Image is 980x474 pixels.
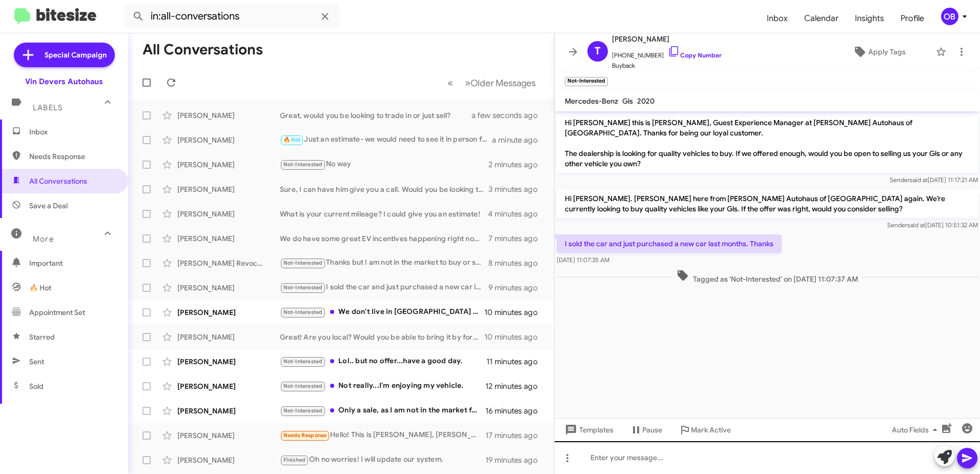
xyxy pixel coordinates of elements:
span: Appointment Set [29,307,85,318]
div: 10 minutes ago [484,332,546,342]
div: OB [941,8,958,25]
div: [PERSON_NAME] Revocable Living Trust [177,258,280,268]
div: [PERSON_NAME] [177,357,280,367]
span: Finished [283,457,306,463]
span: Older Messages [471,77,536,89]
div: [PERSON_NAME] [177,381,280,391]
button: Next [459,72,542,93]
span: Starred [29,332,55,342]
div: We don't live in [GEOGRAPHIC_DATA] anymore and not looking to sell. [280,306,484,318]
div: [PERSON_NAME] [177,209,280,219]
button: Auto Fields [884,421,949,439]
span: Needs Response [283,432,327,439]
span: Not-Interested [283,407,323,414]
span: Sender [DATE] 10:51:32 AM [887,221,978,229]
span: Mercedes-Benz [565,96,618,106]
span: Not-Interested [283,309,323,315]
div: I sold the car and just purchased a new car last months. Thanks [280,282,488,293]
div: a few seconds ago [484,110,546,121]
span: Important [29,258,116,268]
button: Apply Tags [827,43,931,61]
div: Only a sale, as I am not in the market for anything at this point [280,405,485,417]
span: Templates [563,421,614,439]
div: 16 minutes ago [485,406,546,416]
a: Insights [847,4,892,33]
span: Pause [642,421,662,439]
span: 2020 [637,96,655,106]
span: 🔥 Hot [29,283,51,293]
span: Needs Response [29,151,116,162]
span: Not-Interested [283,284,323,291]
div: What is your current mileage? I could give you an estimate! [280,209,488,219]
div: Just an estimate- we would need to see it in person for a concrete number as it depends on condit... [280,134,492,146]
span: [PHONE_NUMBER] [612,45,722,61]
span: Auto Fields [892,421,941,439]
p: Hi [PERSON_NAME]. [PERSON_NAME] here from [PERSON_NAME] Autohaus of [GEOGRAPHIC_DATA] again. We’r... [557,189,978,218]
div: [PERSON_NAME] [177,430,280,441]
div: Vin Devers Autohaus [25,76,103,87]
span: Save a Deal [29,201,68,211]
div: [PERSON_NAME] [177,406,280,416]
a: Calendar [796,4,847,33]
div: Hello! This is [PERSON_NAME], [PERSON_NAME]'s wife. We may be interested in selling our 2014 Hond... [280,429,485,441]
span: Tagged as 'Not-Interested' on [DATE] 11:07:37 AM [672,269,862,284]
div: [PERSON_NAME] [177,233,280,244]
a: Copy Number [668,51,722,59]
div: [PERSON_NAME] [177,160,280,170]
div: We do have some great EV incentives happening right now. We could look and see what we could do. ... [280,233,488,244]
span: [DATE] 11:07:35 AM [557,256,609,264]
div: 4 minutes ago [488,209,546,219]
input: Search [124,4,339,29]
span: Gls [622,96,633,106]
div: 2 minutes ago [488,160,546,170]
span: said at [910,176,928,184]
div: 17 minutes ago [485,430,546,441]
div: 8 minutes ago [488,258,546,268]
span: Apply Tags [868,43,906,61]
div: Not really...I'm enjoying my vehicle. [280,380,485,392]
span: Special Campaign [45,50,107,60]
div: 12 minutes ago [485,381,546,391]
span: T [595,43,601,60]
span: 🔥 Hot [283,136,301,143]
div: 11 minutes ago [486,357,546,367]
button: OB [932,8,969,25]
div: No way [280,159,488,170]
span: Sent [29,357,44,367]
span: » [465,76,471,89]
div: [PERSON_NAME] [177,283,280,293]
div: 3 minutes ago [488,184,546,194]
div: Great! Are you local? Would you be able to bring it by for an appraisal? [280,332,484,342]
div: Great, would you be looking to trade in or just sell? [280,110,484,121]
span: All Conversations [29,176,87,186]
div: 9 minutes ago [488,283,546,293]
button: Templates [555,421,622,439]
div: Sure, I can have him give you a call. Would you be looking to sell or trade in? [280,184,488,194]
span: [PERSON_NAME] [612,33,722,45]
span: Not-Interested [283,260,323,266]
a: Inbox [759,4,796,33]
div: Oh no worries! I will update our system. [280,454,485,466]
span: More [33,234,54,244]
a: Profile [892,4,932,33]
span: Sender [DATE] 11:17:21 AM [890,176,978,184]
div: [PERSON_NAME] [177,332,280,342]
h1: All Conversations [142,42,263,58]
div: 7 minutes ago [488,233,546,244]
div: [PERSON_NAME] [177,110,280,121]
button: Pause [622,421,670,439]
a: Special Campaign [14,43,115,67]
nav: Page navigation example [442,72,542,93]
div: [PERSON_NAME] [177,455,280,465]
span: « [447,76,453,89]
div: [PERSON_NAME] [177,307,280,318]
span: Inbox [29,127,116,137]
div: Lol.. but no offer...have a good day. [280,355,486,367]
button: Previous [441,72,459,93]
div: 10 minutes ago [484,307,546,318]
span: Not-Interested [283,161,323,168]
